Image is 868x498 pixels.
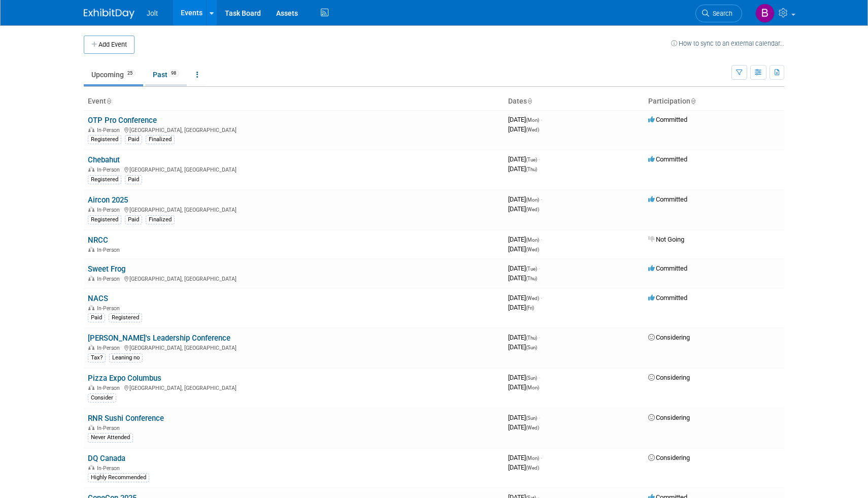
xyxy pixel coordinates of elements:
div: Registered [88,135,121,144]
a: DQ Canada [88,454,125,463]
a: [PERSON_NAME]'s Leadership Conference [88,334,230,343]
span: [DATE] [508,343,537,351]
span: (Wed) [526,465,539,471]
span: Considering [648,414,690,421]
span: (Wed) [526,207,539,212]
span: [DATE] [508,423,539,431]
span: (Wed) [526,425,539,430]
span: [DATE] [508,414,540,421]
div: Highly Recommended [88,473,149,482]
span: - [541,195,542,203]
a: How to sync to an external calendar... [671,40,784,47]
span: (Tue) [526,266,537,272]
span: [DATE] [508,334,540,341]
a: Sort by Participation Type [690,97,695,105]
span: [DATE] [508,155,540,163]
a: Chebahut [88,155,120,164]
div: [GEOGRAPHIC_DATA], [GEOGRAPHIC_DATA] [88,343,500,351]
span: - [539,264,540,272]
a: NACS [88,294,108,303]
div: Tax? [88,353,106,362]
img: In-Person Event [88,465,94,470]
span: - [541,454,542,461]
span: In-Person [97,276,123,282]
span: [DATE] [508,454,542,461]
span: (Thu) [526,276,537,281]
img: ExhibitDay [84,9,135,19]
img: In-Person Event [88,305,94,310]
div: Registered [88,175,121,184]
span: In-Person [97,345,123,351]
span: In-Person [97,425,123,431]
span: (Mon) [526,197,539,203]
span: (Mon) [526,237,539,243]
span: Not Going [648,236,684,243]
span: (Sun) [526,345,537,350]
img: In-Person Event [88,345,94,350]
span: (Sun) [526,415,537,421]
div: Paid [88,313,105,322]
span: (Mon) [526,455,539,461]
th: Event [84,93,504,110]
span: - [541,116,542,123]
div: Consider [88,393,116,403]
span: (Fri) [526,305,534,311]
div: Paid [125,175,142,184]
span: [DATE] [508,125,539,133]
span: Committed [648,294,687,302]
span: (Wed) [526,295,539,301]
span: - [539,374,540,381]
span: [DATE] [508,463,539,471]
span: [DATE] [508,264,540,272]
span: (Tue) [526,157,537,162]
div: [GEOGRAPHIC_DATA], [GEOGRAPHIC_DATA] [88,383,500,391]
a: NRCC [88,236,108,245]
span: 25 [124,70,136,77]
span: [DATE] [508,304,534,311]
span: [DATE] [508,245,539,253]
span: [DATE] [508,383,539,391]
a: Search [695,5,742,22]
div: Leaning no [109,353,143,362]
img: In-Person Event [88,127,94,132]
div: Paid [125,215,142,224]
div: Registered [109,313,142,322]
span: Committed [648,155,687,163]
a: Aircon 2025 [88,195,128,205]
div: [GEOGRAPHIC_DATA], [GEOGRAPHIC_DATA] [88,205,500,213]
a: Past98 [145,65,187,84]
a: Pizza Expo Columbus [88,374,161,383]
th: Participation [644,93,784,110]
span: [DATE] [508,294,542,302]
span: Committed [648,195,687,203]
span: (Mon) [526,117,539,123]
span: - [539,414,540,421]
span: In-Person [97,305,123,312]
span: (Wed) [526,247,539,252]
a: Sort by Start Date [527,97,532,105]
button: Add Event [84,36,135,54]
span: (Wed) [526,127,539,132]
div: [GEOGRAPHIC_DATA], [GEOGRAPHIC_DATA] [88,274,500,282]
div: Never Attended [88,433,133,442]
span: Considering [648,334,690,341]
span: Considering [648,374,690,381]
span: [DATE] [508,374,540,381]
span: 98 [168,70,179,77]
span: Search [709,10,732,17]
img: In-Person Event [88,276,94,281]
span: [DATE] [508,205,539,213]
span: Jolt [147,9,158,17]
div: [GEOGRAPHIC_DATA], [GEOGRAPHIC_DATA] [88,165,500,173]
span: (Thu) [526,167,537,172]
span: In-Person [97,465,123,472]
span: Considering [648,454,690,461]
span: [DATE] [508,195,542,203]
img: In-Person Event [88,167,94,172]
span: - [541,236,542,243]
div: Finalized [146,215,175,224]
span: [DATE] [508,274,537,282]
img: In-Person Event [88,385,94,390]
span: Committed [648,264,687,272]
img: Brooke Valderrama [755,4,775,23]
